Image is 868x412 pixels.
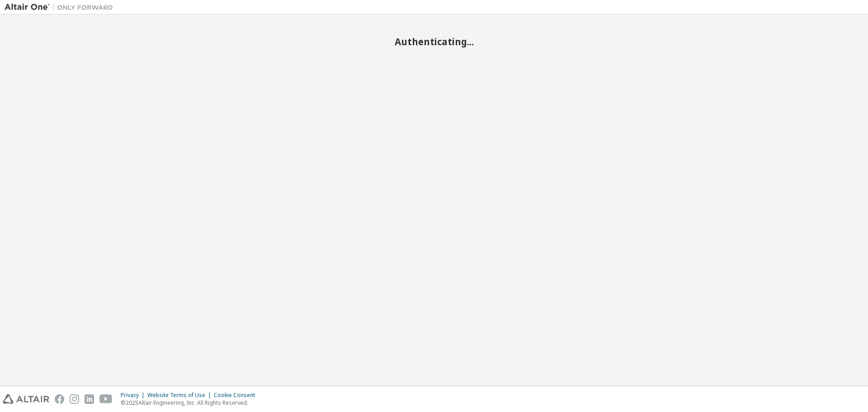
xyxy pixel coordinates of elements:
div: Privacy [121,392,147,399]
img: instagram.svg [70,394,79,404]
img: youtube.svg [99,394,113,404]
img: facebook.svg [55,394,64,404]
h2: Authenticating... [5,36,863,47]
div: Cookie Consent [214,392,260,399]
p: © 2025 Altair Engineering, Inc. All Rights Reserved. [121,399,260,407]
img: linkedin.svg [85,394,94,404]
img: Altair One [5,3,118,12]
div: Website Terms of Use [147,392,214,399]
img: altair_logo.svg [3,394,49,404]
